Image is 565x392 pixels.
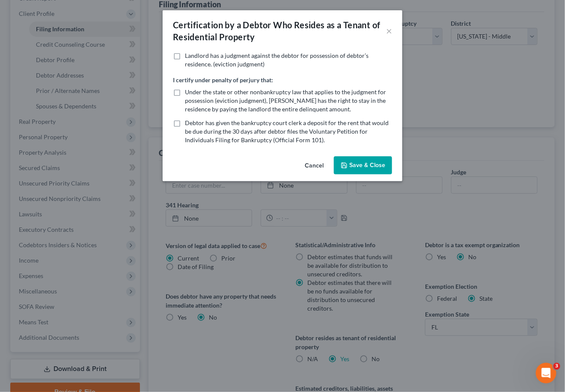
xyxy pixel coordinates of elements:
div: Certification by a Debtor Who Resides as a Tenant of Residential Property [173,19,386,43]
span: Landlord has a judgment against the debtor for possession of debtor’s residence. (eviction judgment) [185,52,369,68]
span: 3 [553,363,560,370]
span: Debtor has given the bankruptcy court clerk a deposit for the rent that would be due during the 3... [185,119,389,144]
button: Cancel [298,157,330,174]
button: Save & Close [334,156,392,174]
button: × [386,26,392,36]
span: Under the state or other nonbankruptcy law that applies to the judgment for possession (eviction ... [185,88,386,113]
label: I certify under penalty of perjury that: [173,75,273,84]
iframe: Intercom live chat [536,363,556,383]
